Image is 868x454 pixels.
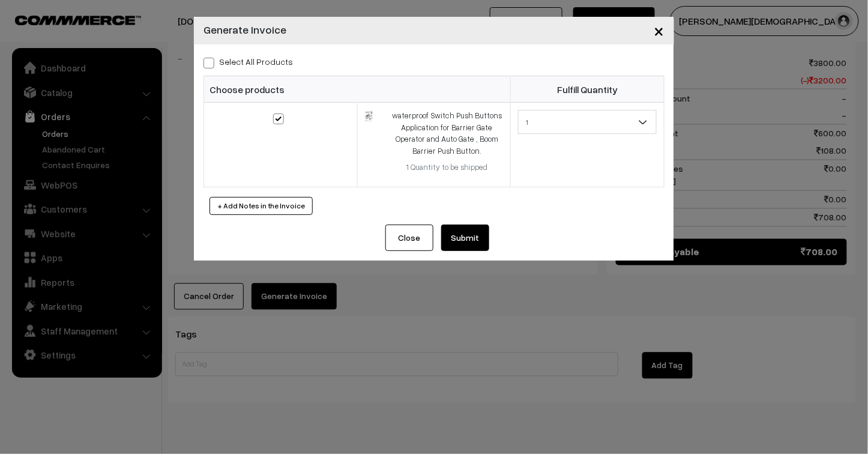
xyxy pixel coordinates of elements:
[203,55,293,68] label: Select all Products
[391,162,503,174] div: 1 Quantity to be shipped
[645,12,674,49] button: Close
[511,76,665,103] th: Fulfill Quantity
[204,76,511,103] th: Choose products
[209,197,313,215] button: + Add Notes in the Invoice
[518,110,657,134] span: 1
[654,19,665,41] span: ×
[441,225,489,251] button: Submit
[391,110,503,157] div: waterproof Switch Push Buttons Application for Barrier Gate Operator and Auto Gate , Boom Barrier...
[365,111,373,121] img: 17194758308099waterproof-button-for-boom-barrier-parking-gate.jpg
[519,112,656,133] span: 1
[385,225,433,251] button: Close
[203,22,286,38] h4: Generate Invoice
